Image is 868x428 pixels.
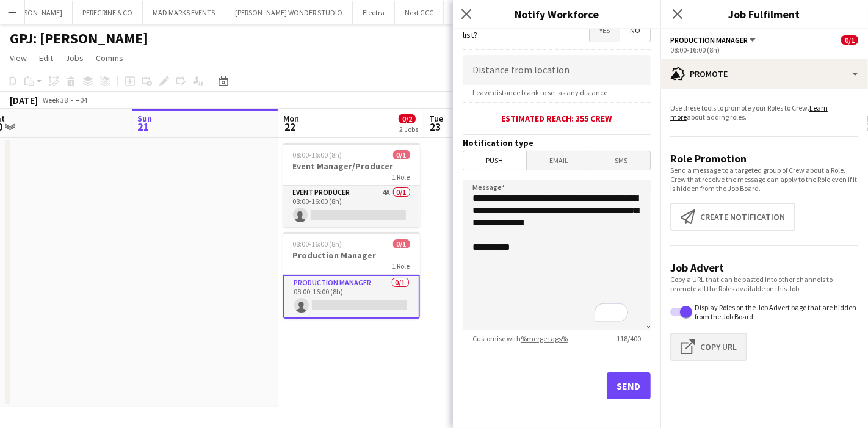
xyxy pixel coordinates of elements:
button: ALSERKAL ADVISORY [444,1,527,24]
a: %merge tags% [521,334,568,343]
p: Send a message to a targeted group of Crew about a Role. Crew that receive the message can apply ... [670,165,858,193]
app-job-card: 08:00-16:00 (8h)0/1Event Manager/Producer1 RoleEvent Producer4A0/108:00-16:00 (8h) [283,143,420,227]
p: Use these tools to promote your Roles to Crew. about adding roles. [670,103,858,122]
h3: Role Promotion [670,151,858,165]
h1: GPJ: [PERSON_NAME] [10,29,148,48]
span: SMS [591,151,650,170]
span: Week 38 [40,95,71,104]
span: 21 [136,120,152,134]
button: Send [607,372,651,399]
app-card-role: Production Manager0/108:00-16:00 (8h) [283,275,420,319]
div: +04 [76,95,87,104]
a: Edit [34,50,58,66]
span: 0/2 [399,114,416,123]
span: Production Manager [670,35,748,45]
span: 118 / 400 [607,334,651,343]
button: Copy Url [670,333,747,361]
span: Customise with [463,334,577,343]
span: Tue [429,113,443,124]
h3: Notify Workforce [453,6,660,22]
button: PEREGRINE & CO [73,1,143,24]
span: 1 Role [392,172,410,181]
div: Estimated reach: 355 crew [463,113,651,124]
p: Copy a URL that can be pasted into other channels to promote all the Roles available on this Job. [670,275,858,293]
h3: Event Manager/Producer [283,161,420,172]
h3: Notification type [463,137,651,148]
a: Jobs [60,50,89,66]
span: 0/1 [841,35,858,45]
span: 23 [427,120,443,134]
span: Jobs [65,53,84,63]
button: Create notification [670,203,795,231]
button: MAD MARKS EVENTS [143,1,225,24]
div: [DATE] [10,94,38,106]
span: No [620,20,650,42]
a: Learn more [670,103,828,122]
app-job-card: 08:00-16:00 (8h)0/1Production Manager1 RoleProduction Manager0/108:00-16:00 (8h) [283,232,420,319]
span: Email [527,151,591,170]
a: View [5,50,32,66]
h3: Job Fulfilment [660,6,868,22]
div: 2 Jobs [399,125,418,134]
a: Comms [91,50,128,66]
span: 0/1 [393,150,410,159]
button: [PERSON_NAME] [1,1,73,24]
button: [PERSON_NAME] WONDER STUDIO [225,1,353,24]
span: 08:00-16:00 (8h) [293,239,342,248]
span: 22 [281,120,299,134]
span: 0/1 [393,239,410,248]
div: 08:00-16:00 (8h) [670,45,858,54]
h3: Production Manager [283,250,420,261]
label: Display Roles on the Job Advert page that are hidden from the Job Board [692,303,858,321]
button: Next GCC [395,1,444,24]
button: Electra [353,1,395,24]
span: 1 Role [392,261,410,270]
textarea: To enrich screen reader interactions, please activate Accessibility in Grammarly extension settings [463,180,651,330]
span: Yes [590,20,620,42]
div: Promote [660,59,868,89]
span: Leave distance blank to set as any distance [463,88,617,97]
span: Sun [137,113,152,124]
span: View [10,53,27,63]
span: Edit [39,53,53,63]
span: Mon [283,113,299,124]
h3: Job Advert [670,261,858,275]
span: 08:00-16:00 (8h) [293,150,342,159]
app-card-role: Event Producer4A0/108:00-16:00 (8h) [283,186,420,227]
button: Production Manager [670,35,758,45]
span: Comms [96,53,123,63]
span: Push [463,151,526,170]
